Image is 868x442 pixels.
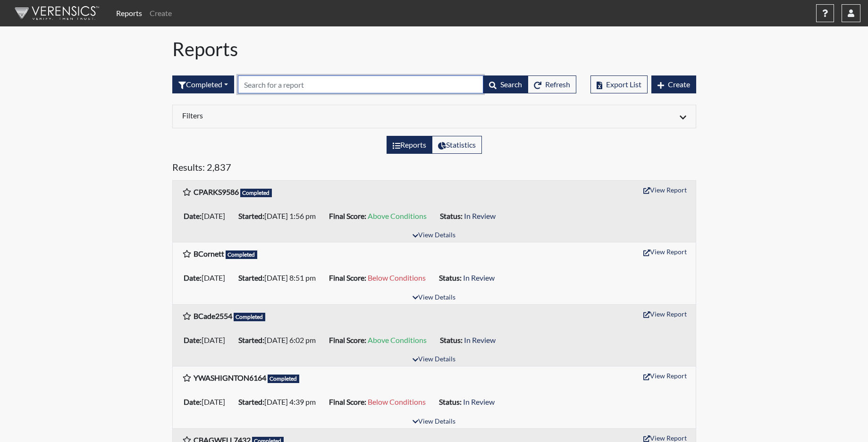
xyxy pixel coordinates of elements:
[238,273,264,282] b: Started:
[194,373,266,382] b: YWASHIGNTON6164
[408,292,460,304] button: View Details
[329,335,366,344] b: Final Score:
[235,333,325,348] li: [DATE] 6:02 pm
[238,75,483,93] input: Search by Registration ID, Interview Number, or Investigation Name.
[639,244,691,259] button: View Report
[329,273,366,282] b: Final Score:
[528,75,576,93] button: Refresh
[432,136,482,154] label: View statistics about completed interviews
[639,183,691,197] button: View Report
[590,75,648,93] button: Export List
[500,80,522,89] span: Search
[172,75,234,93] button: Completed
[235,208,325,224] li: [DATE] 1:56 pm
[639,307,691,321] button: View Report
[194,311,232,320] b: BCade2554
[238,211,264,220] b: Started:
[440,335,463,344] b: Status:
[238,335,264,344] b: Started:
[606,80,641,89] span: Export List
[668,80,690,89] span: Create
[651,75,696,93] button: Create
[112,4,146,23] a: Reports
[464,335,496,344] span: In Review
[329,397,366,406] b: Final Score:
[440,211,463,220] b: Status:
[408,229,460,242] button: View Details
[180,394,235,409] li: [DATE]
[408,416,460,428] button: View Details
[226,250,258,259] span: Completed
[184,211,202,220] b: Date:
[194,249,224,258] b: BCornett
[146,4,176,23] a: Create
[240,189,272,197] span: Completed
[368,397,426,406] span: Below Conditions
[235,270,325,285] li: [DATE] 8:51 pm
[172,75,234,93] div: Filter by interview status
[464,211,496,220] span: In Review
[483,75,528,93] button: Search
[184,335,202,344] b: Date:
[368,335,427,344] span: Above Conditions
[463,397,495,406] span: In Review
[439,397,462,406] b: Status:
[368,273,426,282] span: Below Conditions
[639,368,691,383] button: View Report
[238,397,264,406] b: Started:
[234,313,266,321] span: Completed
[180,270,235,285] li: [DATE]
[545,80,570,89] span: Refresh
[180,333,235,348] li: [DATE]
[235,394,325,409] li: [DATE] 4:39 pm
[268,375,300,383] span: Completed
[172,38,696,60] h1: Reports
[368,211,427,220] span: Above Conditions
[387,136,432,154] label: View the list of reports
[184,397,202,406] b: Date:
[463,273,495,282] span: In Review
[439,273,462,282] b: Status:
[180,208,235,224] li: [DATE]
[408,353,460,366] button: View Details
[182,111,427,120] h6: Filters
[329,211,366,220] b: Final Score:
[175,111,693,122] div: Click to expand/collapse filters
[194,187,239,196] b: CPARKS9586
[172,161,696,176] h5: Results: 2,837
[184,273,202,282] b: Date:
